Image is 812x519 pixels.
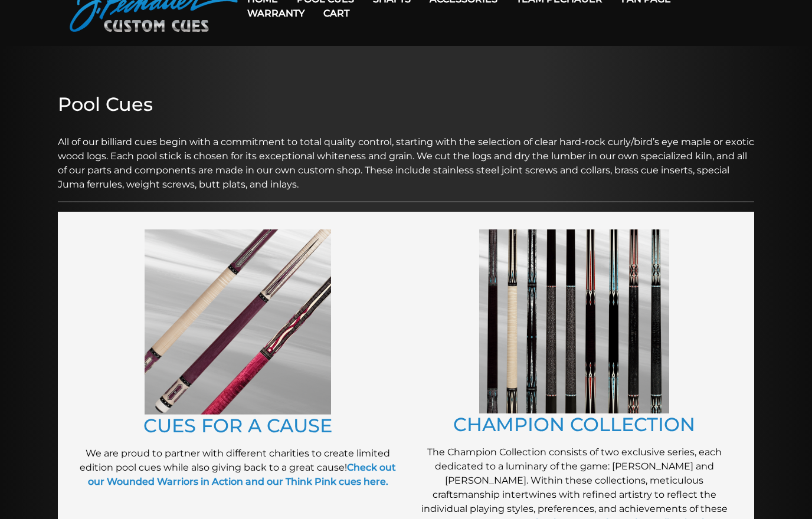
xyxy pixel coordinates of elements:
[58,121,754,192] p: All of our billiard cues begin with a commitment to total quality control, starting with the sele...
[453,413,695,436] a: CHAMPION COLLECTION
[58,93,754,116] h2: Pool Cues
[143,414,332,437] a: CUES FOR A CAUSE
[76,446,400,489] p: We are proud to partner with different charities to create limited edition pool cues while also g...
